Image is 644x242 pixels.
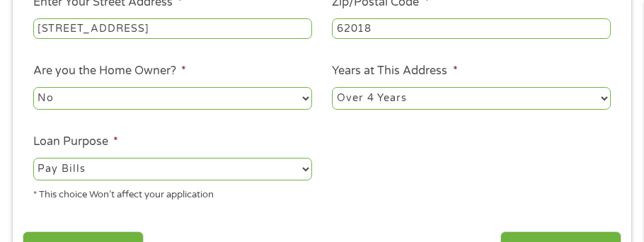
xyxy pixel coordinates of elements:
label: Are you the Home Owner? [33,64,186,79]
input: 1 Main Street [33,18,312,40]
label: Years at This Address [332,64,457,79]
div: * This choice Won’t affect your application [33,183,312,202]
label: Loan Purpose [33,134,118,149]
